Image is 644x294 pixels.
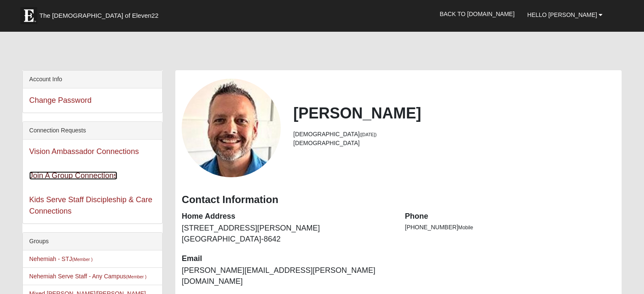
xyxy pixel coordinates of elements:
a: The [DEMOGRAPHIC_DATA] of Eleven22 [16,3,185,24]
a: Kids Serve Staff Discipleship & Care Connections [29,195,152,215]
dd: [STREET_ADDRESS][PERSON_NAME] [GEOGRAPHIC_DATA]-8642 [182,223,392,245]
a: Join A Group Connections [29,171,117,180]
a: Back to [DOMAIN_NAME] [433,3,521,25]
span: The [DEMOGRAPHIC_DATA] of Eleven22 [39,11,158,20]
img: Eleven22 logo [20,7,37,24]
dd: [PERSON_NAME][EMAIL_ADDRESS][PERSON_NAME][DOMAIN_NAME] [182,265,392,287]
div: Groups [23,233,162,250]
a: Vision Ambassador Connections [29,147,139,156]
a: Change Password [29,96,91,104]
h2: [PERSON_NAME] [293,104,615,122]
li: [DEMOGRAPHIC_DATA] [293,139,615,148]
a: View Fullsize Photo [182,79,280,177]
span: Mobile [458,225,473,231]
div: Account Info [23,71,162,88]
dt: Phone [405,211,615,222]
dt: Email [182,253,392,264]
h3: Contact Information [182,194,615,206]
small: (Member ) [126,274,146,279]
li: [DEMOGRAPHIC_DATA] [293,130,615,139]
a: Hello [PERSON_NAME] [521,4,609,25]
li: [PHONE_NUMBER] [405,223,615,232]
div: Connection Requests [23,122,162,140]
small: ([DATE]) [359,132,376,137]
span: Hello [PERSON_NAME] [527,11,597,18]
dt: Home Address [182,211,392,222]
small: (Member ) [72,257,92,262]
a: Nehemiah - STJ(Member ) [29,256,93,262]
a: Nehemiah Serve Staff - Any Campus(Member ) [29,273,146,280]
